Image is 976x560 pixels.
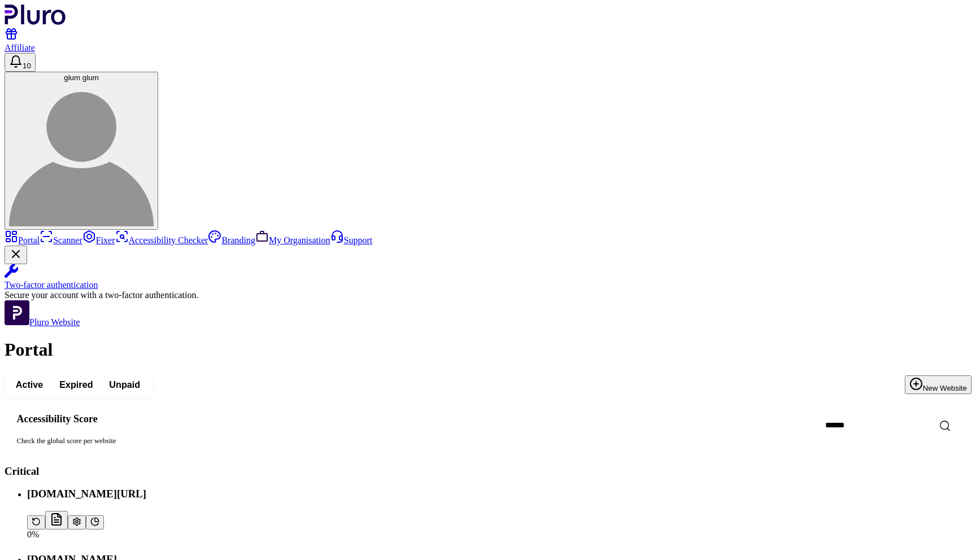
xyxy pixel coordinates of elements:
[82,235,115,245] a: Fixer
[115,235,208,245] a: Accessibility Checker
[5,53,36,72] button: Open notifications, you have 10 new notifications
[5,33,35,53] a: Affiliate
[68,515,86,530] button: Open settings
[27,530,971,540] div: 0 %
[5,317,80,327] a: Open Pluro Website
[5,235,40,245] a: Portal
[16,379,43,391] span: Active
[5,72,158,230] button: glum glumglum glum
[5,246,27,264] button: Close Two-factor authentication notification
[27,488,971,500] h3: [DOMAIN_NAME][URL]
[101,375,149,393] button: Unpaid
[86,515,104,530] button: Open website overview
[17,436,809,446] div: Check the global score per website
[23,62,31,70] span: 10
[330,235,373,245] a: Support
[5,465,971,478] h3: Critical
[45,511,68,530] button: Reports
[5,290,971,300] div: Secure your account with a two-factor authentication.
[5,230,971,327] aside: Sidebar menu
[109,379,140,391] span: Unpaid
[5,280,971,290] div: Two-factor authentication
[255,235,330,245] a: My Organisation
[7,375,51,393] button: Active
[17,413,809,426] h2: Accessibility Score
[5,339,971,360] h1: Portal
[59,379,93,391] span: Expired
[40,235,82,245] a: Scanner
[64,73,98,82] span: glum glum
[208,235,255,245] a: Branding
[9,82,154,226] img: glum glum
[51,375,101,393] button: Expired
[27,515,45,530] button: Reset the cache
[905,375,971,394] button: New Website
[5,17,66,27] a: Logo
[5,264,971,290] a: Two-factor authentication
